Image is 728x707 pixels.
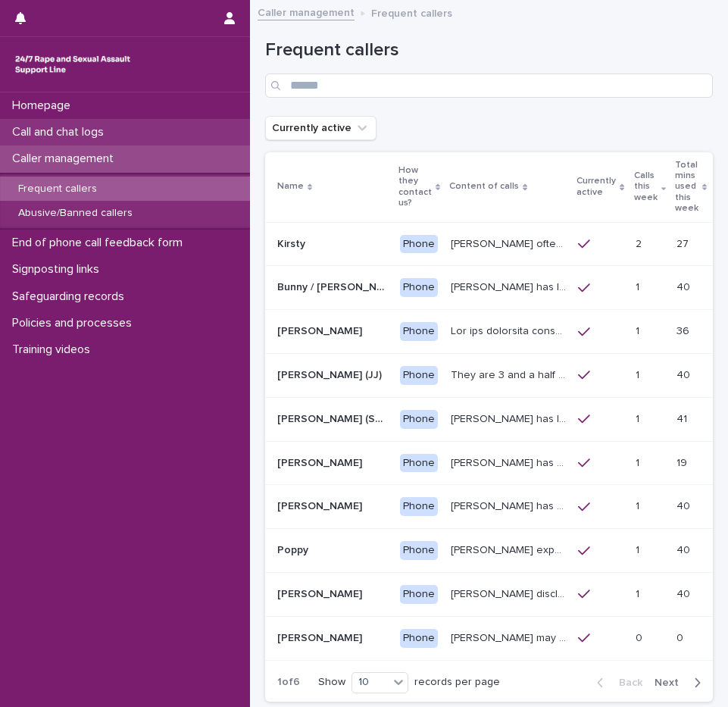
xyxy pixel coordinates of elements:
[277,410,391,426] p: Margaret (South-West of England)
[451,454,569,470] p: Paula has also described being sexually abused as a child, and on different calls, has explained ...
[265,664,312,701] p: 1 of 6
[277,366,385,382] p: [PERSON_NAME] (JJ)
[451,541,569,557] p: Poppy experienced trauma as a child, witnessing her father raping her late mother, she recently l...
[352,674,389,691] div: 10
[400,410,438,429] div: Phone
[277,278,391,294] p: Bunny / Jacqueline
[277,585,365,601] p: [PERSON_NAME]
[655,677,688,688] span: Next
[400,235,438,254] div: Phone
[277,235,308,251] p: Kirsty
[12,49,133,80] img: rhQMoQhaT3yELyF149Cw
[451,235,569,251] p: Kirsty often talks about experiencing sexual violence by a family friend six years ago, and again...
[400,541,438,560] div: Phone
[6,236,195,250] p: End of phone call feedback form
[277,178,304,195] p: Name
[636,278,642,294] p: 1
[400,454,438,473] div: Phone
[676,278,693,294] p: 40
[414,676,500,689] p: records per page
[451,410,569,426] p: Margaret has let us know that she experienced child sexual abuse by a doctor. She was raped by he...
[400,497,438,516] div: Phone
[585,676,648,690] button: Back
[277,322,365,338] p: [PERSON_NAME]
[6,207,145,220] p: Abusive/Banned callers
[398,162,432,212] p: How they contact us?
[676,410,690,426] p: 41
[636,541,642,557] p: 1
[6,262,111,277] p: Signposting links
[265,74,713,98] input: Search
[451,585,569,601] p: Robin disclosed historic repeated rape perpetrated by men in London and Madrid. Often discusses c...
[451,366,569,382] p: They are 3 and a half years old, and presents as this age, talking about dogs, drawing and food. ...
[676,629,686,645] p: 0
[636,235,645,251] p: 2
[676,585,693,601] p: 40
[636,585,642,601] p: 1
[676,322,692,338] p: 36
[634,167,658,206] p: Calls this week
[676,454,690,470] p: 19
[636,322,642,338] p: 1
[400,278,438,297] div: Phone
[676,235,692,251] p: 27
[277,497,365,513] p: [PERSON_NAME]
[676,541,693,557] p: 40
[451,278,569,294] p: Bunny has let us know that she is in her 50s, and lives in Devon. She has talked through experien...
[400,366,438,385] div: Phone
[277,629,365,645] p: [PERSON_NAME]
[636,366,642,382] p: 1
[6,125,116,139] p: Call and chat logs
[636,454,642,470] p: 1
[675,157,698,217] p: Total mins used this week
[636,629,645,645] p: 0
[6,289,136,304] p: Safeguarding records
[451,629,569,645] p: Frances may talk about other matters including her care, and her unhappiness with the care she re...
[610,677,642,688] span: Back
[636,497,642,513] p: 1
[400,585,438,604] div: Phone
[277,454,365,470] p: [PERSON_NAME]
[6,316,144,330] p: Policies and processes
[648,676,713,690] button: Next
[265,116,376,140] button: Currently active
[265,39,713,61] h1: Frequent callers
[636,410,642,426] p: 1
[371,4,452,20] p: Frequent callers
[449,178,519,195] p: Content of calls
[277,541,311,557] p: Poppy
[6,183,109,196] p: Frequent callers
[318,676,345,689] p: Show
[576,173,616,201] p: Currently active
[676,366,693,382] p: 40
[451,497,569,513] p: John has disclosed that he was raped by 10 men when he was homeless between the age of 26 -28yrs ...
[676,497,693,513] p: 40
[451,322,569,338] p: She has described abuse in her childhood from an uncle and an older sister. The abuse from her un...
[6,152,126,166] p: Caller management
[6,99,83,113] p: Homepage
[258,3,355,20] a: Caller management
[400,322,438,341] div: Phone
[400,629,438,648] div: Phone
[6,343,102,357] p: Training videos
